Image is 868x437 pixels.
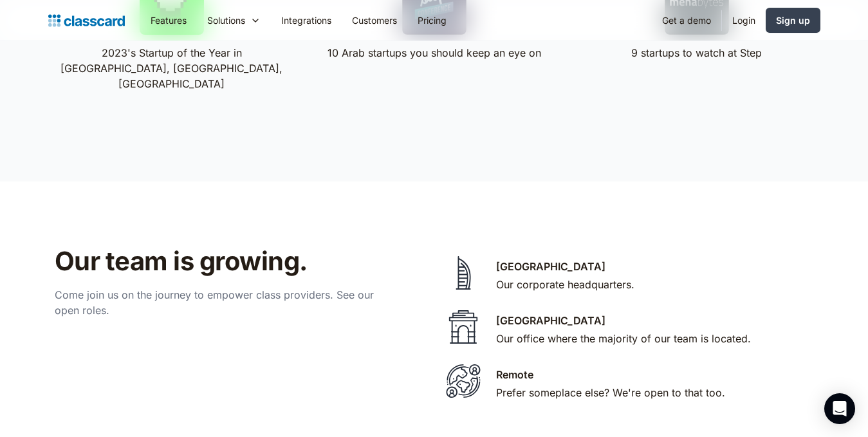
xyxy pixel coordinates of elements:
a: Login [722,6,766,35]
a: Get a demo [652,6,721,35]
div: Our office where the majority of our team is located. [496,331,751,346]
div: Remote [496,367,533,382]
div: [GEOGRAPHIC_DATA] [496,313,605,328]
div: Prefer someplace else? We're open to that too. [496,385,725,400]
h2: Our team is growing. [55,246,463,277]
a: Pricing [407,6,457,35]
div: Sign up [776,14,810,27]
div: Solutions [207,14,245,27]
div: 10 Arab startups you should keep an eye on [328,45,541,60]
p: Come join us on the journey to empower class providers. See our open roles. [55,287,389,318]
div: 9 startups to watch at Step [631,45,762,60]
div: Our corporate headquarters. [496,277,634,292]
div: 2023's Startup of the Year in [GEOGRAPHIC_DATA], [GEOGRAPHIC_DATA], [GEOGRAPHIC_DATA] [59,45,285,91]
a: Features [140,6,197,35]
a: Integrations [271,6,342,35]
a: home [48,12,125,30]
a: Sign up [766,8,820,33]
div: Solutions [197,6,271,35]
div: [GEOGRAPHIC_DATA] [496,259,605,274]
a: Customers [342,6,407,35]
div: Open Intercom Messenger [824,393,855,424]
